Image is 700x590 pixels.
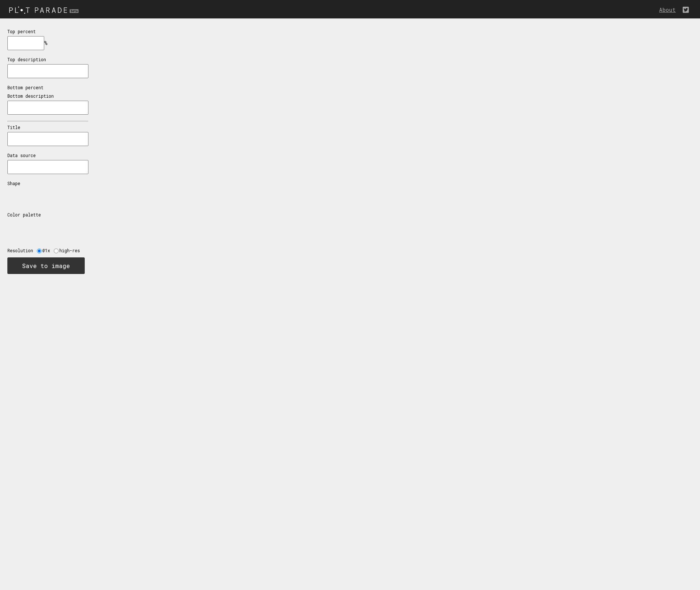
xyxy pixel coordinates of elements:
p: Shape [7,181,88,186]
label: Resolution [7,248,37,253]
label: @1x [42,248,54,253]
p: Bottom description [7,93,88,99]
p: Top description [7,57,88,62]
a: About [659,6,679,13]
p: Color palette [7,212,88,218]
p: Title [7,125,88,130]
p: Top percent [7,29,88,34]
label: high-res [59,248,84,253]
p: Bottom percent [7,85,88,90]
p: Data source [7,153,88,158]
button: Save to image [7,257,85,274]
